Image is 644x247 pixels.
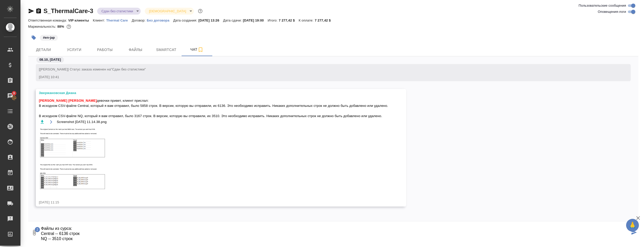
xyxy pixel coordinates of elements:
span: Работы [93,47,117,53]
span: 🙏 [628,220,637,231]
button: 2 [28,224,40,241]
p: 88% [57,25,65,28]
button: Скачать [39,119,45,125]
span: Детали [31,47,56,53]
button: [DEMOGRAPHIC_DATA] [147,9,187,13]
span: Услуги [62,47,86,53]
p: Thermal Care [106,18,132,22]
button: Доп статусы указывают на важность/срочность заказа [197,8,204,14]
button: Сдан без статистики [100,9,135,13]
div: [DATE] 11:15 [39,200,388,205]
p: Ответственная команда: [28,18,68,22]
div: Звержановская Диана [39,90,388,96]
div: Сдан без статистики [97,8,141,15]
p: Дата создания: [173,18,198,22]
p: #en-jap [43,35,55,40]
button: 🙏 [626,219,639,232]
p: Клиент: [93,18,106,22]
p: Дата сдачи: [223,18,243,22]
span: Файлы [123,47,148,53]
span: Оповещения-логи [598,9,626,14]
p: Без договора [147,18,173,22]
button: Скопировать ссылку для ЯМессенджера [28,8,34,14]
button: Добавить тэг [28,32,39,43]
p: 7 277,42 $ [279,18,299,22]
span: [PERSON_NAME] [68,99,97,102]
span: en-jap [39,35,58,39]
span: Smartcat [154,47,179,53]
button: Открыть на драйве [48,119,54,125]
span: "Сдан без статистики" [111,67,146,71]
span: Screenshot [DATE] 11.14.38.png [57,119,107,125]
a: Thermal Care [106,18,132,22]
button: 814.27 USD; 6740.00 RUB; [65,23,72,30]
span: [[PERSON_NAME]] Статус заказа изменен на [39,67,146,71]
a: Без договора [147,18,173,22]
a: S_ThermalCare-3 [43,7,93,14]
span: [PERSON_NAME] [39,99,67,102]
p: [DATE] 19:00 [243,18,268,22]
button: Скопировать ссылку [36,8,42,14]
div: Сдан без статистики [145,8,194,15]
span: 9 [10,91,18,96]
p: 08.10, [DATE] [39,57,61,62]
p: [DATE] 13:26 [198,18,223,22]
span: девочки привет, клиент прислал: В исходном CSV-файле Central, который я вам отправил, было 5858 с... [39,98,388,119]
p: Договор: [132,18,147,22]
p: Итого: [268,18,279,22]
div: [DATE] 10:41 [39,75,613,80]
span: Пользовательские сообщения [579,3,626,8]
p: VIP клиенты [68,18,93,22]
p: Маржинальность: [28,25,57,28]
a: 9 [1,89,19,102]
p: К оплате: [299,18,315,22]
span: 2 [35,227,40,232]
p: 7 277,42 $ [315,18,335,22]
img: Screenshot 2025-10-08 at 11.14.38.png [39,128,116,191]
span: Чат [185,46,209,53]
